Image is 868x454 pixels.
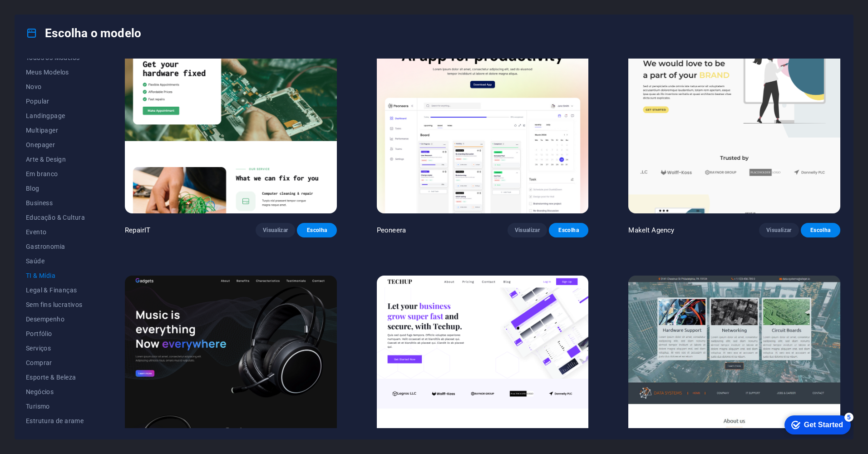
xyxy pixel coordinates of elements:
[26,152,85,167] button: Arte & Design
[628,18,840,213] img: MakeIt Agency
[26,69,85,76] span: Meus Modelos
[26,283,85,297] button: Legal & Finanças
[26,243,85,250] span: Gastronomia
[26,355,85,370] button: Comprar
[7,5,74,24] div: Get Started 5 items remaining, 0% complete
[26,272,85,279] span: TI & Mídia
[766,227,791,234] span: Visualizar
[377,226,406,235] p: Peoneera
[26,210,85,225] button: Educação & Cultura
[26,345,85,352] span: Serviços
[26,374,85,381] span: Esporte & Beleza
[26,414,85,428] button: Estrutura de arame
[26,254,85,268] button: Saúde
[26,388,85,395] span: Negócios
[26,138,85,152] button: Onepager
[26,359,85,366] span: Comprar
[26,239,85,254] button: Gastronomia
[26,257,85,265] span: Saúde
[26,170,85,178] span: Em branco
[26,316,85,323] span: Desempenho
[26,341,85,355] button: Serviços
[26,228,85,236] span: Evento
[26,330,85,337] span: Portfólio
[515,227,540,234] span: Visualizar
[26,196,85,210] button: Business
[26,167,85,181] button: Em branco
[26,79,85,94] button: Novo
[26,297,85,312] button: Sem fins lucrativos
[801,223,840,237] button: Escolha
[67,2,76,11] div: 5
[26,181,85,196] button: Blog
[26,156,85,163] span: Arte & Design
[26,185,85,192] span: Blog
[808,227,833,234] span: Escolha
[297,223,336,237] button: Escolha
[304,227,329,234] span: Escolha
[263,227,288,234] span: Visualizar
[26,26,141,40] h4: Escolha o modelo
[549,223,588,237] button: Escolha
[26,417,85,424] span: Estrutura de arame
[26,225,85,239] button: Evento
[256,223,295,237] button: Visualizar
[26,65,85,79] button: Meus Modelos
[125,18,337,213] img: RepairIT
[27,10,66,18] div: Get Started
[26,94,85,109] button: Popular
[125,226,150,235] p: RepairIT
[26,199,85,207] span: Business
[556,227,581,234] span: Escolha
[26,301,85,308] span: Sem fins lucrativos
[26,214,85,221] span: Educação & Cultura
[26,286,85,294] span: Legal & Finanças
[508,223,547,237] button: Visualizar
[26,385,85,399] button: Negócios
[26,83,85,90] span: Novo
[628,226,674,235] p: MakeIt Agency
[26,268,85,283] button: TI & Mídia
[26,141,85,148] span: Onepager
[26,98,85,105] span: Popular
[26,370,85,385] button: Esporte & Beleza
[26,326,85,341] button: Portfólio
[26,123,85,138] button: Multipager
[26,403,85,410] span: Turismo
[26,109,85,123] button: Landingpage
[26,127,85,134] span: Multipager
[759,223,799,237] button: Visualizar
[26,112,85,119] span: Landingpage
[377,18,589,213] img: Peoneera
[26,312,85,326] button: Desempenho
[26,399,85,414] button: Turismo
